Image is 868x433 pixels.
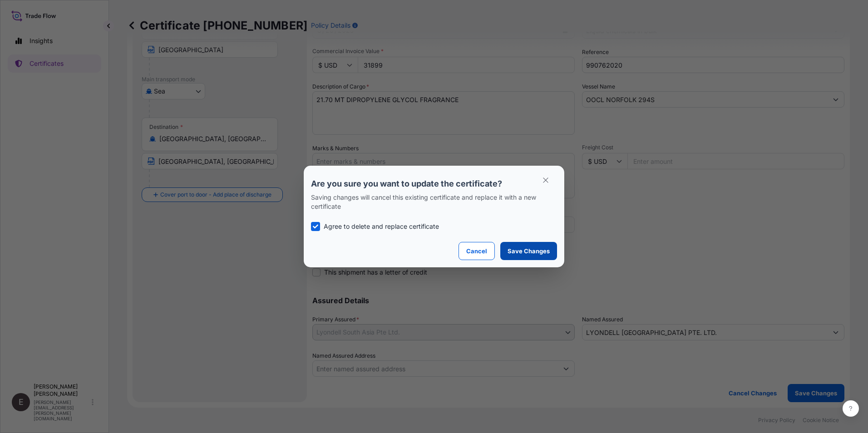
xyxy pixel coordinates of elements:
p: Save Changes [508,246,550,256]
button: Cancel [459,242,495,260]
p: Cancel [466,246,487,256]
button: Save Changes [500,242,557,260]
p: Are you sure you want to update the certificate? [311,178,557,189]
p: Saving changes will cancel this existing certificate and replace it with a new certificate [311,193,557,211]
p: Agree to delete and replace certificate [324,222,439,231]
